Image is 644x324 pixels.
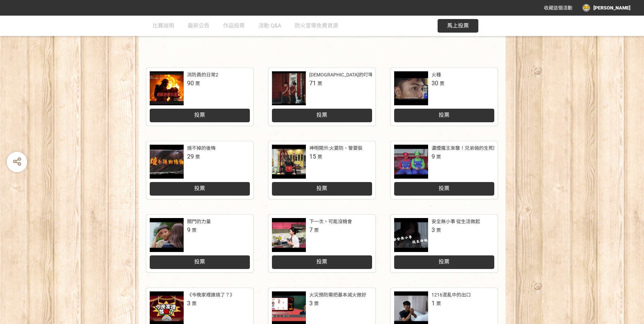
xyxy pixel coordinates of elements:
span: 9 [187,226,190,233]
span: 票 [314,301,319,306]
span: 票 [440,81,444,86]
span: 防火宣導免費資源 [295,22,338,29]
span: 票 [436,154,441,160]
span: 7 [309,226,313,233]
a: 安全無小事 從生活做起3票投票 [391,215,498,272]
a: 關門的力量9票投票 [146,215,253,272]
button: 馬上投票 [438,19,478,33]
a: 活動 Q&A [258,16,281,36]
span: 投票 [439,112,449,118]
span: 投票 [194,112,205,118]
div: 火種 [431,71,441,78]
span: 投票 [316,112,327,118]
span: 比賽說明 [152,22,174,29]
span: 71 [309,79,316,87]
span: 票 [192,301,197,306]
span: 9 [431,153,435,160]
div: 下一次，可能沒機會 [309,218,352,225]
a: 燒不掉的後悔29票投票 [146,141,253,199]
a: 比賽說明 [152,16,174,36]
a: 作品投票 [223,16,245,36]
a: 神明開示:火要防、警要裝15票投票 [269,141,375,199]
div: 消防員的日常2 [187,71,218,78]
span: 1 [431,300,435,307]
a: 下一次，可能沒機會7票投票 [269,215,375,272]
div: 火災預防需把基本滅火做好 [309,291,366,299]
span: 票 [317,81,322,86]
div: 《今晚家裡誰燒了？》 [187,291,235,299]
span: 投票 [194,258,205,265]
span: 作品投票 [223,22,245,29]
span: 票 [192,228,197,233]
div: 燒不掉的後悔 [187,145,216,152]
span: 票 [195,154,200,160]
span: 票 [195,81,200,86]
a: 最新公告 [188,16,209,36]
span: 票 [436,301,441,306]
span: 馬上投票 [447,22,469,29]
span: 收藏這個活動 [544,5,572,11]
span: 投票 [439,258,449,265]
span: 30 [431,79,438,87]
span: 投票 [194,185,205,192]
a: [DEMOGRAPHIC_DATA]的叮嚀：人離火要熄，住警器不離71票投票 [269,68,375,126]
span: 15 [309,153,316,160]
a: 消防員的日常290票投票 [146,68,253,126]
span: 投票 [316,258,327,265]
span: 90 [187,79,194,87]
a: 火種30票投票 [391,68,498,126]
span: 活動 Q&A [258,22,281,29]
div: 濃煙魔王來襲！兄弟倆的生死關門 [431,145,503,152]
span: 3 [187,300,190,307]
div: 關門的力量 [187,218,211,225]
div: 神明開示:火要防、警要裝 [309,145,363,152]
div: 1216混亂中的出口 [431,291,471,299]
span: 3 [309,300,313,307]
span: 投票 [316,185,327,192]
div: [DEMOGRAPHIC_DATA]的叮嚀：人離火要熄，住警器不離 [309,71,430,78]
span: 票 [317,154,322,160]
span: 3 [431,226,435,233]
span: 票 [436,228,441,233]
a: 防火宣導免費資源 [295,16,338,36]
span: 29 [187,153,194,160]
span: 票 [314,228,319,233]
span: 投票 [439,185,449,192]
span: 最新公告 [188,22,209,29]
div: 安全無小事 從生活做起 [431,218,480,225]
a: 濃煙魔王來襲！兄弟倆的生死關門9票投票 [391,141,498,199]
